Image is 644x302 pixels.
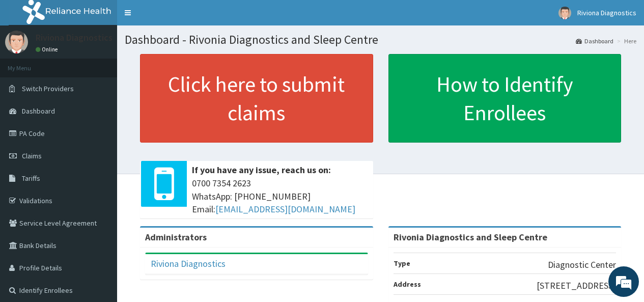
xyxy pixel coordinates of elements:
a: Click here to submit claims [140,54,373,143]
span: Riviona Diagnostics [577,8,636,17]
strong: Rivonia Diagnostics and Sleep Centre [394,231,547,243]
img: User Image [5,31,28,53]
li: Here [614,37,636,45]
b: Address [394,280,421,289]
span: Tariffs [22,174,40,183]
img: User Image [558,7,571,19]
span: Dashboard [22,106,55,116]
h1: Dashboard - Rivonia Diagnostics and Sleep Centre [125,33,636,46]
span: 0700 7354 2623 WhatsApp: [PHONE_NUMBER] Email: [192,177,368,216]
p: Diagnostic Center [548,258,616,271]
a: How to Identify Enrollees [388,54,622,143]
a: Riviona Diagnostics [151,258,226,269]
a: [EMAIL_ADDRESS][DOMAIN_NAME] [215,203,355,215]
a: Online [36,46,60,53]
b: Type [394,259,410,268]
b: Administrators [145,231,207,243]
a: Dashboard [576,37,613,45]
b: If you have any issue, reach us on: [192,164,331,176]
p: [STREET_ADDRESS] [537,279,616,292]
span: Switch Providers [22,84,74,93]
p: Riviona Diagnostics [36,33,113,42]
span: Claims [22,151,42,160]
